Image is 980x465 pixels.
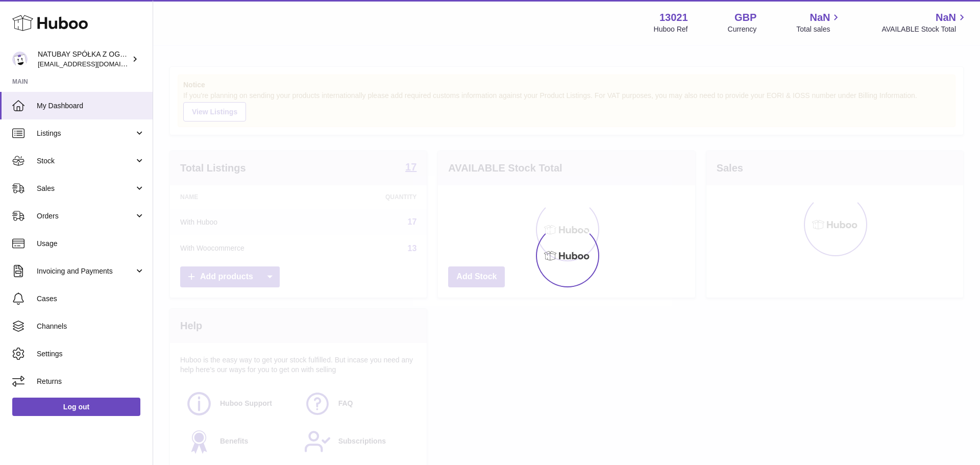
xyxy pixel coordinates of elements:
[734,11,756,25] strong: GBP
[37,211,134,221] span: Orders
[936,11,956,25] span: NaN
[37,101,145,111] span: My Dashboard
[810,11,830,25] span: NaN
[881,11,968,34] a: NaN AVAILABLE Stock Total
[37,239,145,249] span: Usage
[728,25,757,34] div: Currency
[12,52,28,67] img: internalAdmin-13021@internal.huboo.com
[654,25,688,34] div: Huboo Ref
[37,294,145,304] span: Cases
[796,25,842,34] span: Total sales
[37,184,134,193] span: Sales
[12,398,140,416] a: Log out
[659,11,688,25] strong: 13021
[37,377,145,386] span: Returns
[37,266,134,276] span: Invoicing and Payments
[796,11,842,34] a: NaN Total sales
[37,156,134,166] span: Stock
[37,129,134,138] span: Listings
[38,60,150,68] span: [EMAIL_ADDRESS][DOMAIN_NAME]
[37,322,145,331] span: Channels
[37,349,145,359] span: Settings
[38,50,130,69] div: NATUBAY SPÓŁKA Z OGRANICZONĄ ODPOWIEDZIALNOŚCIĄ
[881,25,968,34] span: AVAILABLE Stock Total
